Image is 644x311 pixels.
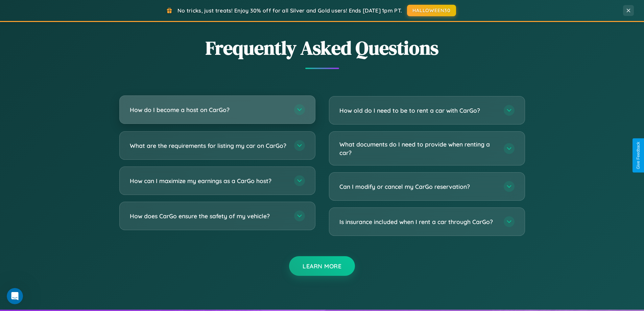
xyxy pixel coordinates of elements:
h3: How old do I need to be to rent a car with CarGo? [339,106,497,115]
iframe: Intercom live chat [7,288,23,304]
h3: What are the requirements for listing my car on CarGo? [130,141,287,150]
h2: Frequently Asked Questions [119,35,525,61]
button: HALLOWEEN30 [407,5,456,16]
h3: What documents do I need to provide when renting a car? [339,140,497,157]
button: Learn More [289,256,355,276]
h3: How do I become a host on CarGo? [130,106,287,114]
span: No tricks, just treats! Enjoy 30% off for all Silver and Gold users! Ends [DATE] 1pm PT. [177,7,402,14]
h3: How does CarGo ensure the safety of my vehicle? [130,212,287,220]
h3: Is insurance included when I rent a car through CarGo? [339,218,497,226]
div: Give Feedback [636,142,641,169]
h3: Can I modify or cancel my CarGo reservation? [339,182,497,191]
h3: How can I maximize my earnings as a CarGo host? [130,177,287,185]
